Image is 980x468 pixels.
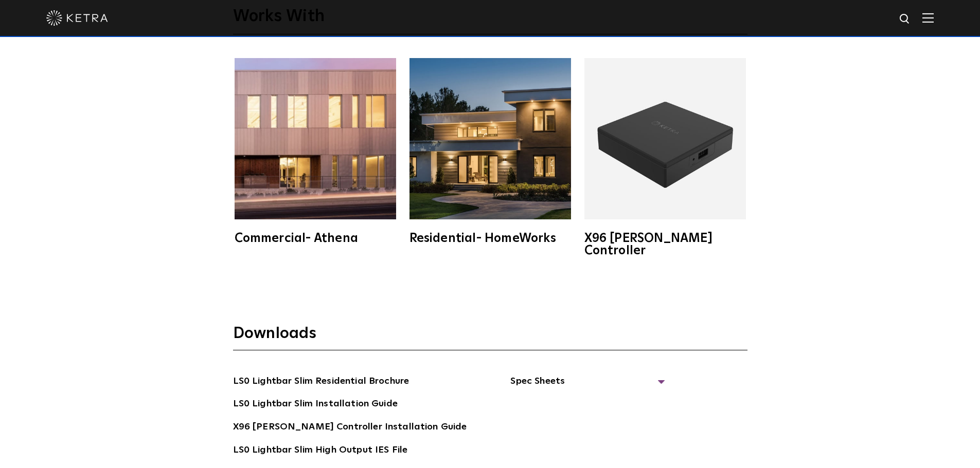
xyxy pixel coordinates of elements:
[408,58,573,245] a: Residential- HomeWorks
[899,13,912,26] img: search icon
[233,324,747,350] h3: Downloads
[584,58,746,219] img: X96_Controller
[233,420,467,436] a: X96 [PERSON_NAME] Controller Installation Guide
[235,58,396,219] img: athena-square
[233,443,408,459] a: LS0 Lightbar Slim High Output IES File
[233,374,409,390] a: LS0 Lightbar Slim Residential Brochure
[235,232,396,245] div: Commercial- Athena
[409,58,571,219] img: homeworks_hero
[233,58,398,245] a: Commercial- Athena
[233,397,398,413] a: LS0 Lightbar Slim Installation Guide
[409,232,571,245] div: Residential- HomeWorks
[46,10,108,26] img: ketra-logo-2019-white
[583,58,747,257] a: X96 [PERSON_NAME] Controller
[584,232,746,257] div: X96 [PERSON_NAME] Controller
[510,374,665,397] span: Spec Sheets
[922,13,934,23] img: Hamburger%20Nav.svg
